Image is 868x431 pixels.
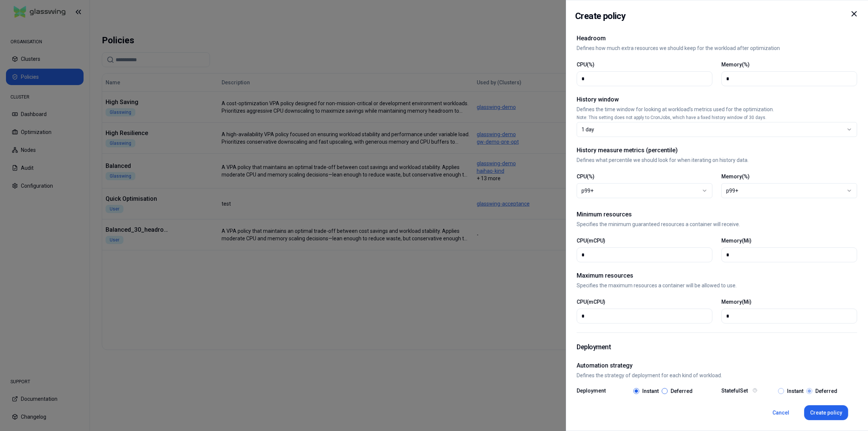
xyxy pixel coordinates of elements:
[575,9,626,23] h2: Create policy
[577,342,857,352] h1: Deployment
[577,174,595,179] label: CPU(%)
[671,388,693,394] label: Deferred
[577,372,857,379] p: Defines the strategy of deployment for each kind of workload.
[721,299,752,305] label: Memory(Mi)
[577,282,857,289] p: Specifies the maximum resources a container will be allowed to use.
[577,146,857,155] h2: History measure metrics (percentile)
[577,95,857,104] h2: History window
[577,115,857,121] p: Note: This setting does not apply to CronJobs, which have a fixed history window of 30 days.
[787,388,803,394] label: Instant
[577,210,857,219] h2: Minimum resources
[642,388,659,394] label: Instant
[577,299,605,305] label: CPU(mCPU)
[815,388,837,394] label: Deferred
[721,62,750,68] label: Memory(%)
[721,174,750,179] label: Memory(%)
[577,34,857,43] h2: Headroom
[577,62,595,68] label: CPU(%)
[577,361,857,370] h2: Automation strategy
[577,271,857,280] h2: Maximum resources
[767,405,795,420] button: Cancel
[577,388,607,394] label: Deployment
[577,221,857,228] p: Specifies the minimum guaranteed resources a container will receive.
[804,405,848,420] button: Create policy
[577,44,857,52] p: Defines how much extra resources we should keep for the workload after optimization
[577,156,857,164] p: Defines what percentile we should look for when iterating on history data.
[721,238,752,244] label: Memory(Mi)
[577,238,605,244] label: CPU(mCPU)
[577,106,857,113] p: Defines the time window for looking at workload’s metrics used for the optimization.
[721,388,751,394] label: StatefulSet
